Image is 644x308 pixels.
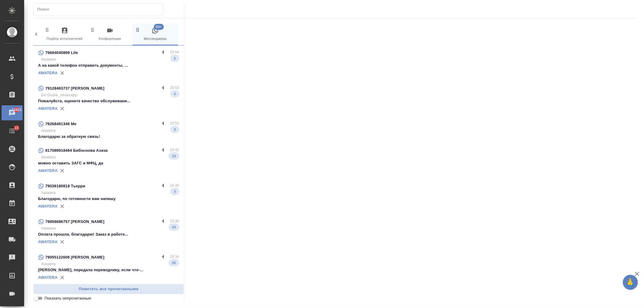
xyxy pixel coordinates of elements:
div: 817089918464 Бибоснова Азиза15:42Awateraможно оставить ЗАГС и МФЦ, да13AWATERA [33,143,184,179]
a: AWATERA [38,204,58,208]
button: Удалить привязку [58,273,67,282]
p: Awatera [41,56,179,62]
span: 33 [168,224,179,230]
button: Удалить привязку [58,68,67,78]
button: Удалить привязку [58,237,67,246]
p: Awatera [41,128,179,134]
p: 15:40 [170,183,179,189]
p: Awatera [41,225,179,231]
a: AWATERA [38,275,58,280]
span: 13 [168,153,179,159]
p: 15:36 [170,218,179,224]
div: 79684040899 Life15:54AwateraА на какой телефон отправить документы, ...2AWATERA [33,46,184,81]
p: 15:34 [170,254,179,260]
p: 15:53 [170,120,179,126]
a: AWATERA [38,168,58,173]
span: Показать непрочитанные [44,295,91,301]
svg: Зажми и перетащи, чтобы поменять порядок вкладок [135,27,141,33]
p: Благодарю, по готовности вам напишу [38,196,179,202]
input: Поиск [37,5,163,14]
p: А на какой телефон отправить документы, ... [38,62,179,68]
span: Мессенджеры [135,27,175,42]
p: Awatera [41,154,179,160]
svg: Зажми и перетащи, чтобы поменять порядок вкладок [44,27,50,33]
span: Пометить все прочитанными [37,286,181,293]
div: 79036180818 Тьерри15:40AwateraБлагодарю, по готовности вам напишу3AWATERA [33,179,184,214]
p: 15:54 [170,49,179,55]
button: Удалить привязку [58,202,67,211]
span: 99+ [154,24,164,30]
a: AWATERA [38,240,58,244]
p: Благодарю за обратную связь! [38,134,179,140]
button: Удалить привязку [58,104,67,113]
a: 15 [2,123,23,138]
svg: Зажми и перетащи, чтобы поменять порядок вкладок [90,27,95,33]
span: 15 [11,125,22,131]
p: Пожалуйста, оцените качество обслуживани... [38,98,179,104]
p: Awatera [41,190,179,196]
button: 🙏 [623,275,638,290]
p: можно оставить ЗАГС и МФЦ, да [38,160,179,166]
p: 79684040899 Life [45,50,78,56]
p: 79055122606 [PERSON_NAME] [45,254,104,260]
div: 79055122606 [PERSON_NAME]15:34Awatera[PERSON_NAME], передала переводчику, если что-...25AWATERA [33,250,184,286]
div: 79856686757 [PERSON_NAME]15:36AwateraОплата прошла, благодарю! Заказ в работе...33AWATERA [33,214,184,250]
p: 79268461346 Me [45,121,76,127]
span: 2 [170,55,179,61]
span: 3 [170,126,179,132]
p: 79856686757 [PERSON_NAME] [45,219,104,225]
p: Awatera [41,261,179,267]
p: [PERSON_NAME], передала переводчику, если что-... [38,267,179,273]
p: 15:53 [170,85,179,91]
div: 79268461346 Me15:53AwateraБлагодарю за обратную связь!3 [33,117,184,143]
span: 3 [170,189,179,195]
p: Go Dubai_whatsapp [41,92,179,98]
p: 15:42 [170,147,179,153]
a: AWATERA [38,106,58,111]
button: Удалить привязку [58,166,67,175]
button: Пометить все прочитанными [33,284,184,294]
p: 79036180818 Тьерри [45,183,85,189]
p: Оплата прошла, благодарю! Заказ в работе... [38,231,179,237]
span: 25 [168,260,179,266]
div: 79128463737 [PERSON_NAME]15:53Go Dubai_whatsappПожалуйста, оцените качество обслуживани...2AWATERA [33,81,184,117]
span: Конференции [90,27,130,42]
p: 79128463737 [PERSON_NAME] [45,85,104,91]
span: 🙏 [625,276,636,289]
span: 2 [170,91,179,97]
span: Подбор исполнителей [44,27,85,42]
p: 817089918464 Бибоснова Азиза [45,148,107,154]
a: 13421 [2,105,23,120]
span: 13421 [8,107,25,113]
a: AWATERA [38,71,58,75]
